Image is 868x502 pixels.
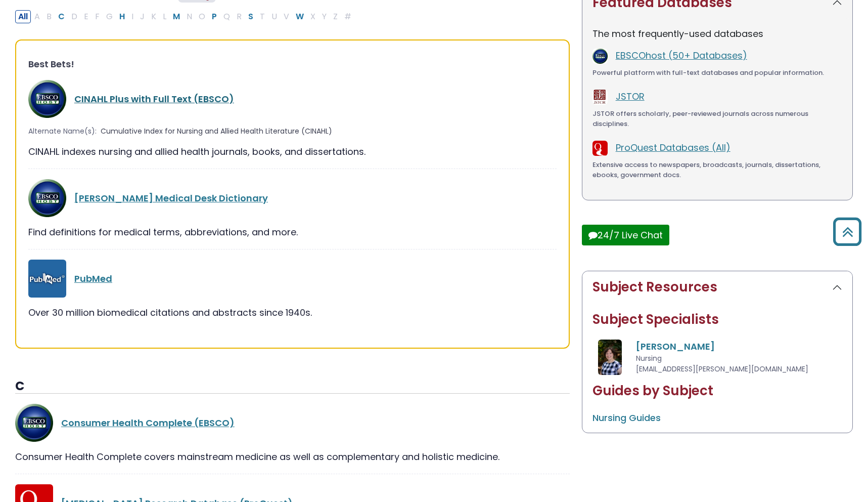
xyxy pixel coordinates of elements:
button: Filter Results W [293,10,307,23]
img: Amanda Matthysse [598,340,622,375]
button: Subject Resources [582,271,852,303]
h2: Subject Specialists [592,312,842,327]
a: CINAHL Plus with Full Text (EBSCO) [74,93,234,105]
a: PubMed [74,272,112,285]
div: Over 30 million biomedical citations and abstracts since 1940s. [28,306,557,319]
p: The most frequently-used databases [592,27,842,40]
div: Consumer Health Complete covers mainstream medicine as well as complementary and holistic medicine. [15,450,570,464]
a: [PERSON_NAME] [636,340,715,353]
span: Alternate Name(s): [28,126,97,137]
h3: Best Bets! [28,59,557,70]
button: All [15,10,31,23]
a: Consumer Health Complete (EBSCO) [61,416,235,429]
span: Nursing [636,353,662,363]
div: JSTOR offers scholarly, peer-reviewed journals across numerous disciplines. [592,109,842,129]
a: Back to Top [829,222,865,241]
h3: C [15,379,570,394]
div: Alpha-list to filter by first letter of database name [15,10,355,22]
a: ProQuest Databases (All) [616,141,730,154]
div: Powerful platform with full-text databases and popular information. [592,68,842,78]
h2: Guides by Subject [592,383,842,399]
a: EBSCOhost (50+ Databases) [616,49,747,62]
button: Filter Results P [209,10,220,23]
button: Filter Results C [55,10,68,23]
span: [EMAIL_ADDRESS][PERSON_NAME][DOMAIN_NAME] [636,364,808,374]
button: 24/7 Live Chat [582,225,669,245]
a: [PERSON_NAME] Medical Desk Dictionary [74,192,268,204]
button: Filter Results M [170,10,183,23]
div: Extensive access to newspapers, broadcasts, journals, dissertations, ebooks, government docs. [592,160,842,180]
button: Filter Results H [116,10,128,23]
a: JSTOR [616,90,645,103]
a: Nursing Guides [592,411,661,424]
div: CINAHL indexes nursing and allied health journals, books, and dissertations. [28,145,557,158]
span: Cumulative Index for Nursing and Allied Health Literature (CINAHL) [101,126,332,137]
button: Filter Results S [245,10,256,23]
div: Find definitions for medical terms, abbreviations, and more. [28,225,557,239]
